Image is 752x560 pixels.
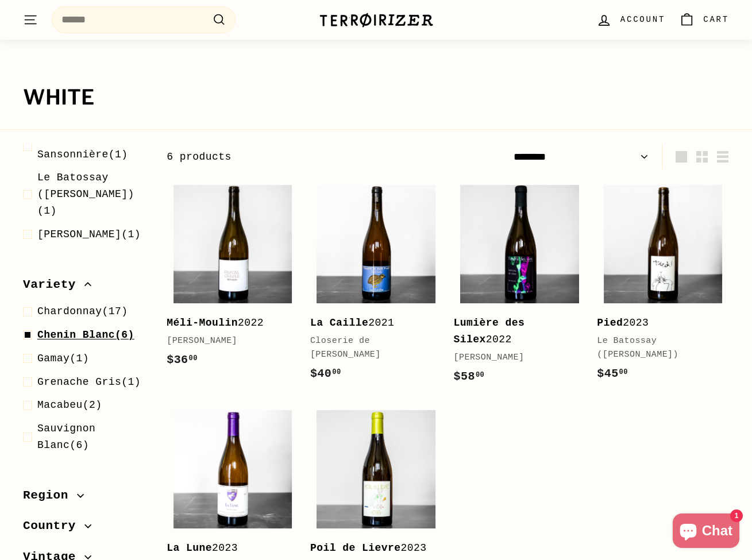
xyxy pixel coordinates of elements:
[167,334,287,348] div: [PERSON_NAME]
[619,368,628,376] sup: 00
[703,13,729,26] span: Cart
[23,272,148,303] button: Variety
[310,334,431,362] div: Closerie de [PERSON_NAME]
[454,178,586,397] a: Lumière des Silex2022[PERSON_NAME]
[23,516,84,536] span: Country
[37,132,128,160] span: La Ferme de la Sansonnière
[669,513,743,551] inbox-online-store-chat: Shopify online store chat
[37,374,141,391] span: (1)
[37,172,134,200] span: Le Batossay ([PERSON_NAME])
[310,315,431,331] div: 2021
[167,353,198,366] span: $36
[672,3,736,37] a: Cart
[37,420,148,454] span: (6)
[167,317,238,329] b: Méli-Moulin
[597,367,628,380] span: $45
[332,368,341,376] sup: 00
[620,13,665,26] span: Account
[37,397,102,414] span: (2)
[37,327,134,343] span: (6)
[37,306,102,317] span: Chardonnay
[37,169,148,219] span: (1)
[23,513,148,544] button: Country
[310,540,431,557] div: 2023
[37,350,89,367] span: (1)
[597,317,623,329] b: Pied
[454,317,525,345] b: Lumière des Silex
[23,486,77,505] span: Region
[167,540,287,557] div: 2023
[37,226,141,243] span: (1)
[589,3,672,37] a: Account
[597,334,718,362] div: Le Batossay ([PERSON_NAME])
[167,315,287,331] div: 2022
[37,399,83,411] span: Macabeu
[454,315,574,348] div: 2022
[37,130,148,163] span: (1)
[476,371,484,379] sup: 00
[310,317,368,329] b: La Caille
[167,149,448,165] div: 6 products
[37,353,70,364] span: Gamay
[454,351,574,365] div: [PERSON_NAME]
[37,229,121,240] span: [PERSON_NAME]
[454,370,485,383] span: $58
[189,354,198,362] sup: 00
[310,367,341,380] span: $40
[597,178,729,395] a: Pied2023Le Batossay ([PERSON_NAME])
[37,376,121,388] span: Grenache Gris
[37,303,128,320] span: (17)
[310,542,401,554] b: Poil de Lievre
[167,542,212,554] b: La Lune
[37,423,95,451] span: Sauvignon Blanc
[310,178,442,395] a: La Caille2021Closerie de [PERSON_NAME]
[23,86,729,109] h1: White
[597,315,718,331] div: 2023
[23,275,84,295] span: Variety
[167,178,299,381] a: Méli-Moulin2022[PERSON_NAME]
[23,483,148,514] button: Region
[37,329,115,341] span: Chenin Blanc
